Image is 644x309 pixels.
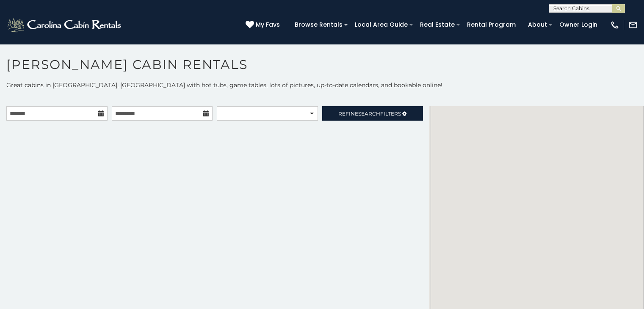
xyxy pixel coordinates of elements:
[6,17,124,33] img: White-1-2.png
[524,18,551,31] a: About
[416,18,459,31] a: Real Estate
[358,110,380,117] span: Search
[463,18,520,31] a: Rental Program
[256,20,280,29] span: My Favs
[290,18,347,31] a: Browse Rentals
[555,18,602,31] a: Owner Login
[628,20,638,30] img: mail-regular-white.png
[246,20,282,30] a: My Favs
[610,20,619,30] img: phone-regular-white.png
[322,106,423,121] a: RefineSearchFilters
[351,18,412,31] a: Local Area Guide
[338,110,401,117] span: Refine Filters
